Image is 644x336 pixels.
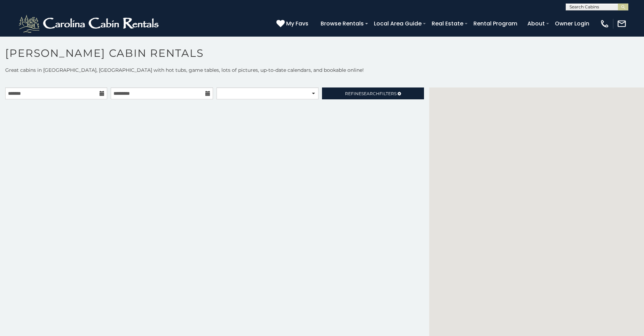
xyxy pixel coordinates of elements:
[317,17,367,30] a: Browse Rentals
[276,19,310,28] a: My Favs
[551,17,593,30] a: Owner Login
[286,19,308,28] span: My Favs
[322,87,424,99] a: RefineSearchFilters
[17,13,162,34] img: White-1-2.png
[345,91,396,96] span: Refine Filters
[361,91,379,96] span: Search
[370,17,425,30] a: Local Area Guide
[470,17,521,30] a: Rental Program
[617,19,627,29] img: mail-regular-white.png
[600,19,610,29] img: phone-regular-white.png
[524,17,548,30] a: About
[428,17,467,30] a: Real Estate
